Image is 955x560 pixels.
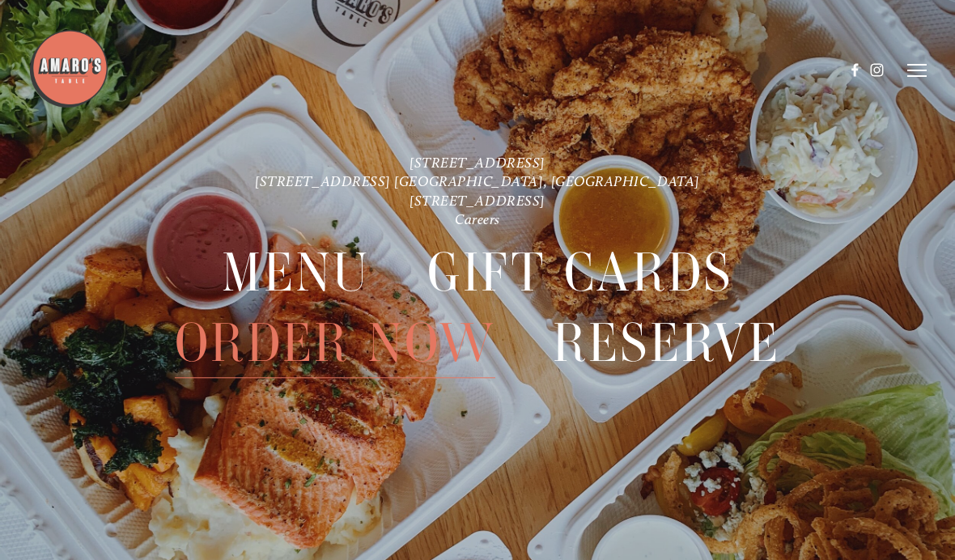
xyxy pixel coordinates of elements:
span: Order Now [175,308,495,378]
a: Order Now [175,308,495,377]
a: Reserve [553,308,780,377]
span: Gift Cards [427,239,732,308]
span: Menu [222,239,370,308]
a: Menu [222,239,370,308]
a: [STREET_ADDRESS] [410,192,545,209]
a: Careers [455,211,500,228]
a: Gift Cards [427,239,732,308]
a: [STREET_ADDRESS] [410,154,545,171]
span: Reserve [553,308,780,378]
img: Amaro's Table [28,28,109,109]
a: [STREET_ADDRESS] [GEOGRAPHIC_DATA], [GEOGRAPHIC_DATA] [255,173,700,190]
